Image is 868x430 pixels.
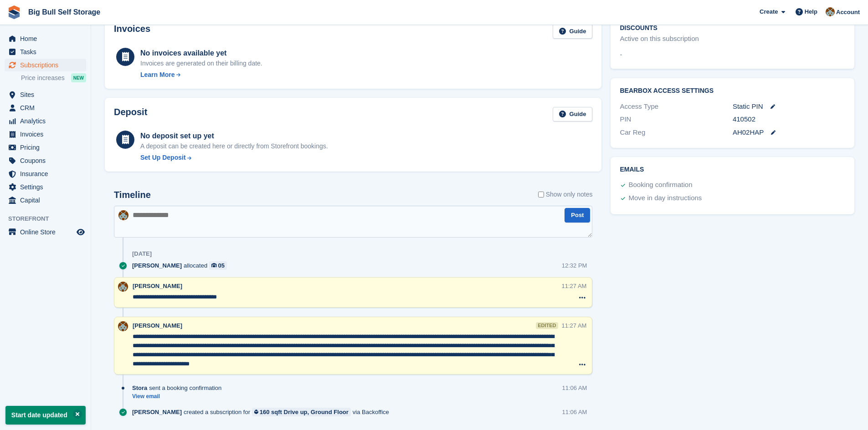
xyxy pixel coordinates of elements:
[562,408,587,416] div: 11:06 AM
[620,101,732,112] div: Access Type
[565,208,590,223] button: Post
[132,393,226,400] a: View email
[826,7,835,16] img: Mike Llewellen Palmer
[5,141,86,154] a: menu
[5,32,86,45] a: menu
[7,5,21,19] img: stora-icon-8386f47178a22dfd0bd8f6a31ec36ba5ce8667c1dd55bd0f319d3a0aa187defe.svg
[20,226,75,238] span: Online Store
[20,154,75,167] span: Coupons
[836,8,860,17] span: Account
[5,167,86,180] a: menu
[620,87,845,95] h2: BearBox Access Settings
[5,406,86,425] p: Start date updated
[21,74,65,82] span: Price increases
[733,114,845,125] div: 410502
[132,261,182,270] span: [PERSON_NAME]
[133,283,182,289] span: [PERSON_NAME]
[20,141,75,154] span: Pricing
[20,115,75,127] span: Analytics
[620,25,845,32] h2: Discounts
[620,34,699,44] div: Active on this subscription
[5,154,86,167] a: menu
[218,261,225,270] div: 05
[628,193,702,204] div: Move in day instructions
[132,250,152,258] div: [DATE]
[140,153,328,162] a: Set Up Deposit
[562,282,587,290] div: 11:27 AM
[620,50,622,60] span: -
[140,153,186,162] div: Set Up Deposit
[805,7,817,16] span: Help
[5,226,86,238] a: menu
[5,59,86,71] a: menu
[209,261,227,270] a: 05
[114,24,150,39] h2: Invoices
[538,190,593,199] label: Show only notes
[5,88,86,101] a: menu
[20,59,75,71] span: Subscriptions
[132,261,231,270] div: allocated
[5,128,86,141] a: menu
[140,70,175,80] div: Learn More
[20,194,75,207] span: Capital
[118,210,128,220] img: Mike Llewellen Palmer
[5,46,86,58] a: menu
[140,131,328,142] div: No deposit set up yet
[140,70,262,80] a: Learn More
[760,7,778,16] span: Create
[620,127,732,138] div: Car Reg
[114,190,151,200] h2: Timeline
[21,73,86,83] a: Price increases NEW
[20,181,75,193] span: Settings
[553,107,593,122] a: Guide
[252,408,351,416] a: 160 sqft Drive up, Ground Floor
[20,128,75,141] span: Invoices
[20,88,75,101] span: Sites
[114,107,147,122] h2: Deposit
[118,321,128,331] img: Mike Llewellen Palmer
[8,214,91,223] span: Storefront
[733,127,845,138] div: AH02HAP
[132,384,226,392] div: sent a booking confirmation
[562,321,587,330] div: 11:27 AM
[553,24,593,39] a: Guide
[140,142,328,151] p: A deposit can be created here or directly from Storefront bookings.
[20,32,75,45] span: Home
[5,115,86,127] a: menu
[562,261,587,270] div: 12:32 PM
[5,194,86,207] a: menu
[71,73,86,82] div: NEW
[260,408,349,416] div: 160 sqft Drive up, Ground Floor
[538,190,544,199] input: Show only notes
[20,101,75,114] span: CRM
[133,322,182,329] span: [PERSON_NAME]
[536,322,558,329] div: edited
[25,5,104,20] a: Big Bull Self Storage
[620,114,732,125] div: PIN
[132,408,394,416] div: created a subscription for via Backoffice
[20,167,75,180] span: Insurance
[620,166,845,173] h2: Emails
[140,48,262,59] div: No invoices available yet
[562,384,587,392] div: 11:06 AM
[20,46,75,58] span: Tasks
[118,282,128,292] img: Mike Llewellen Palmer
[140,59,262,68] div: Invoices are generated on their billing date.
[5,181,86,193] a: menu
[132,384,147,392] span: Stora
[5,101,86,114] a: menu
[733,101,845,112] div: Static PIN
[132,408,182,416] span: [PERSON_NAME]
[628,180,692,191] div: Booking confirmation
[75,227,86,238] a: Preview store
